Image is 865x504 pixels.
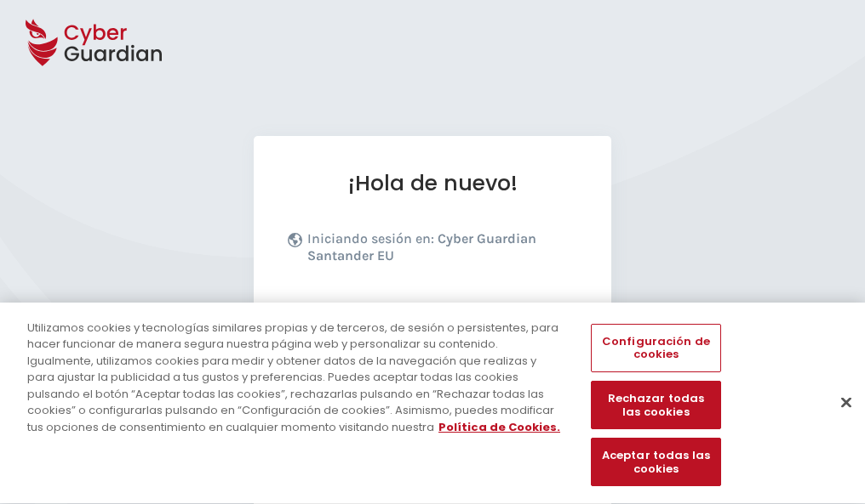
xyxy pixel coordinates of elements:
a: Más información sobre su privacidad, se abre en una nueva pestaña [438,419,560,435]
button: Cerrar [828,383,865,421]
button: Configuración de cookies [591,324,720,372]
button: Aceptar todas las cookies [591,439,720,487]
button: Rechazar todas las cookies [591,382,720,430]
h1: ¡Hola de nuevo! [288,170,577,196]
p: Iniciando sesión en: [307,230,573,273]
b: Cyber Guardian Santander EU [307,230,536,263]
div: Utilizamos cookies y tecnologías similares propias y de terceros, de sesión o persistentes, para ... [27,320,565,436]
